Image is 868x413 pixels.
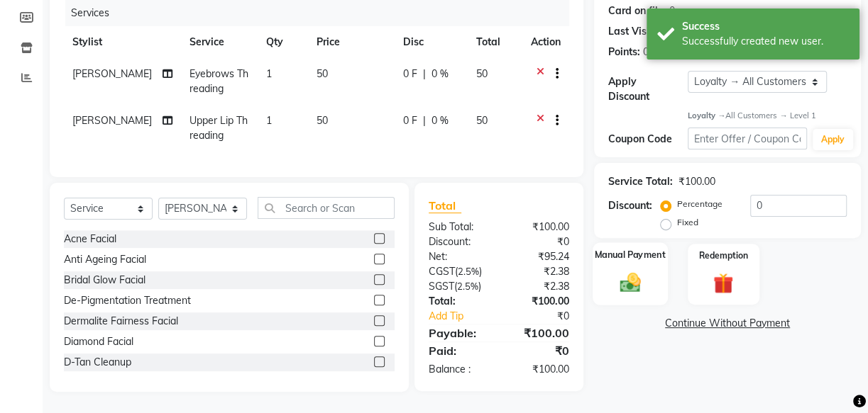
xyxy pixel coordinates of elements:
[688,128,807,149] input: Enter Offer / Coupon Code
[699,249,748,262] label: Redemption
[608,74,688,104] div: Apply Discount
[476,114,488,127] span: 50
[669,4,675,18] div: 0
[418,362,499,377] div: Balance :
[308,26,395,58] th: Price
[608,132,688,147] div: Coupon Code
[688,111,725,120] strong: Loyalty →
[813,129,853,150] button: Apply
[432,113,449,128] span: 0 %
[418,249,499,264] div: Net:
[418,324,499,341] div: Payable:
[682,34,849,49] div: Successfully created new user.
[317,114,328,127] span: 50
[181,26,258,58] th: Service
[266,67,272,80] span: 1
[418,220,499,234] div: Sub Total:
[395,26,468,58] th: Disc
[64,355,131,370] div: D-Tan Cleanup
[64,232,116,247] div: Acne Facial
[429,280,454,293] span: SGST
[418,309,512,324] a: Add Tip
[608,24,656,39] div: Last Visit:
[476,67,488,80] span: 50
[189,114,248,142] span: Upper Lip Threading
[72,67,152,80] span: [PERSON_NAME]
[499,294,580,309] div: ₹100.00
[266,114,272,127] span: 1
[468,26,522,58] th: Total
[608,198,652,213] div: Discount:
[418,264,499,279] div: ( )
[512,309,580,324] div: ₹0
[258,197,395,219] input: Search or Scan
[499,234,580,249] div: ₹0
[64,26,181,58] th: Stylist
[423,113,426,128] span: |
[613,271,647,295] img: _cash.svg
[499,342,580,359] div: ₹0
[707,271,740,295] img: _gift.svg
[429,198,461,213] span: Total
[499,324,580,341] div: ₹100.00
[688,110,847,122] div: All Customers → Level 1
[679,174,715,189] div: ₹100.00
[499,264,580,279] div: ₹2.38
[423,67,426,81] span: |
[317,67,328,80] span: 50
[608,45,640,60] div: Points:
[403,67,417,81] span: 0 F
[64,252,146,267] div: Anti Ageing Facial
[429,265,455,278] span: CGST
[64,334,133,349] div: Diamond Facial
[597,316,858,331] a: Continue Without Payment
[189,67,248,95] span: Eyebrows Threading
[677,198,723,210] label: Percentage
[682,19,849,34] div: Success
[418,342,499,359] div: Paid:
[403,113,417,128] span: 0 F
[64,273,145,288] div: Bridal Glow Facial
[432,67,449,81] span: 0 %
[677,216,698,229] label: Fixed
[64,314,178,329] div: Dermalite Fairness Facial
[458,266,479,277] span: 2.5%
[499,362,580,377] div: ₹100.00
[418,279,499,294] div: ( )
[418,234,499,249] div: Discount:
[64,293,191,308] div: De-Pigmentation Treatment
[608,4,666,18] div: Card on file:
[499,220,580,234] div: ₹100.00
[643,45,649,60] div: 0
[522,26,569,58] th: Action
[499,249,580,264] div: ₹95.24
[258,26,309,58] th: Qty
[608,174,673,189] div: Service Total:
[499,279,580,294] div: ₹2.38
[457,281,478,292] span: 2.5%
[72,114,152,127] span: [PERSON_NAME]
[595,249,666,262] label: Manual Payment
[418,294,499,309] div: Total:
